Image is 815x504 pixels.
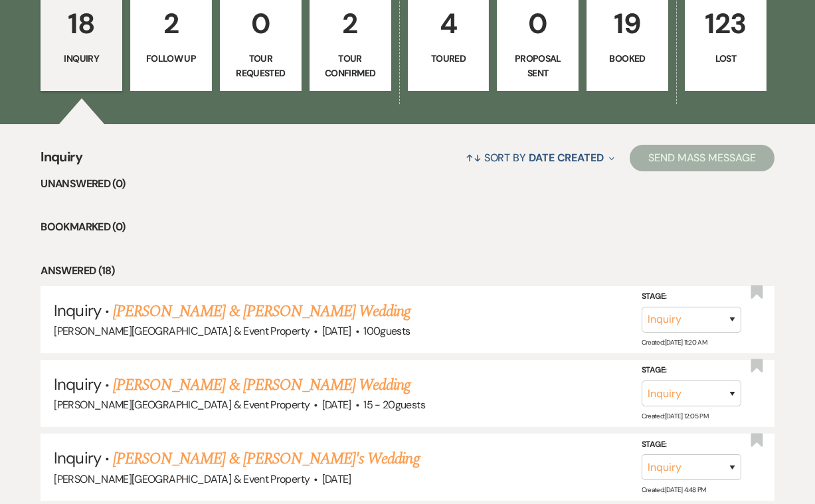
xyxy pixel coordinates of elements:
span: [PERSON_NAME][GEOGRAPHIC_DATA] & Event Property [54,398,310,412]
a: [PERSON_NAME] & [PERSON_NAME] Wedding [113,299,410,323]
label: Stage: [642,363,741,378]
span: 15 - 20 guests [363,398,425,412]
label: Stage: [642,438,741,452]
button: Sort By Date Created [460,140,620,175]
p: 0 [228,1,293,46]
p: Lost [693,51,758,66]
p: 19 [595,1,660,46]
span: [PERSON_NAME][GEOGRAPHIC_DATA] & Event Property [54,324,310,338]
p: 2 [318,1,383,46]
span: ↑↓ [466,151,482,165]
a: [PERSON_NAME] & [PERSON_NAME] Wedding [113,373,410,397]
label: Stage: [642,290,741,304]
p: Toured [416,51,481,66]
li: Answered (18) [41,262,774,280]
li: Bookmarked (0) [41,218,774,236]
li: Unanswered (0) [41,175,774,193]
p: Follow Up [139,51,203,66]
span: [PERSON_NAME][GEOGRAPHIC_DATA] & Event Property [54,472,310,486]
span: Inquiry [54,448,100,468]
span: Created: [DATE] 12:05 PM [642,412,708,420]
span: Created: [DATE] 11:20 AM [642,338,707,347]
span: [DATE] [322,324,351,338]
span: 100 guests [363,324,410,338]
span: [DATE] [322,398,351,412]
span: Inquiry [54,300,100,321]
span: Created: [DATE] 4:48 PM [642,485,706,494]
p: Proposal Sent [505,51,570,81]
p: 123 [693,1,758,46]
p: Inquiry [49,51,114,66]
span: Inquiry [54,374,100,394]
p: 2 [139,1,203,46]
p: 4 [416,1,481,46]
span: Inquiry [41,147,82,175]
p: 18 [49,1,114,46]
p: Tour Confirmed [318,51,383,81]
p: 0 [505,1,570,46]
span: Date Created [529,151,604,165]
p: Tour Requested [228,51,293,81]
p: Booked [595,51,660,66]
button: Send Mass Message [630,145,774,171]
a: [PERSON_NAME] & [PERSON_NAME]'s Wedding [113,447,420,471]
span: [DATE] [322,472,351,486]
